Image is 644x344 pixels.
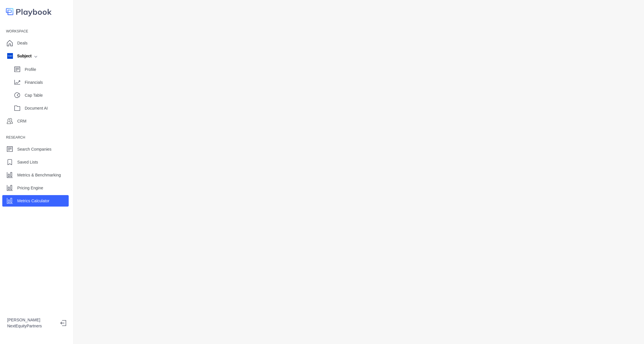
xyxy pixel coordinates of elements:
p: CRM [17,118,26,124]
p: Profile [25,67,69,73]
p: NextEquityPartners [7,323,56,329]
p: Metrics Calculator [17,198,49,204]
p: Document AI [25,105,69,111]
p: Saved Lists [17,159,38,165]
p: Financials [25,79,69,85]
img: company image [7,53,13,59]
iframe: Metrics Calculator [83,6,635,338]
p: Search Companies [17,146,51,152]
p: Metrics & Benchmarking [17,172,61,178]
p: Pricing Engine [17,185,43,191]
p: Deals [17,40,28,46]
div: Subject [7,53,32,59]
img: logo-colored [6,6,52,18]
p: [PERSON_NAME] [7,317,56,323]
p: Cap Table [25,92,69,98]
